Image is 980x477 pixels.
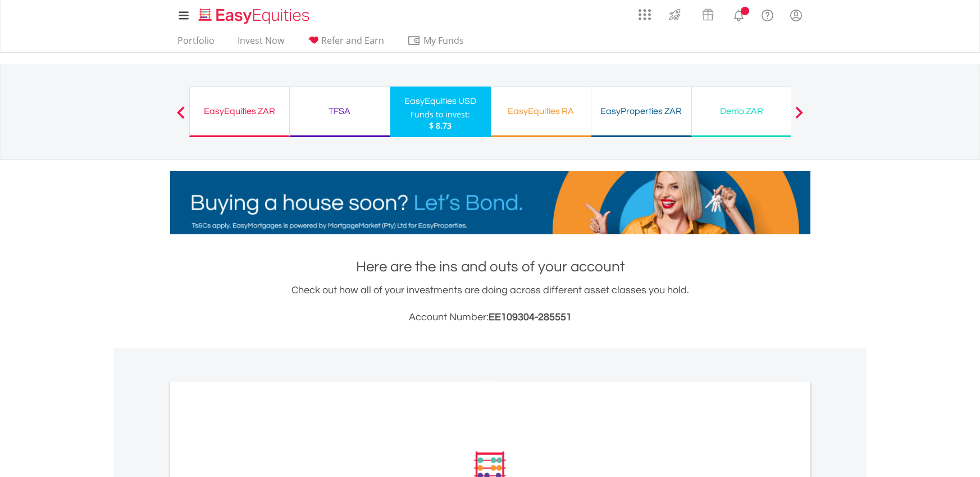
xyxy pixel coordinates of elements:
[407,33,481,48] span: My Funds
[197,7,314,25] img: EasyEquities_Logo.png
[170,171,810,234] img: EasyMortage Promotion Banner
[321,34,384,47] span: Refer and Earn
[173,35,219,52] a: Portfolio
[753,3,782,25] a: FAQ's and Support
[699,103,785,119] div: Demo ZAR
[170,310,810,325] h3: Account Number:
[489,312,572,322] span: EE109304-285551
[297,103,383,119] div: TFSA
[194,3,314,25] a: Home page
[691,3,724,24] a: Vouchers
[782,3,810,28] a: My Profile
[631,3,658,21] a: AppsGrid
[303,35,389,52] a: Refer and Earn
[233,35,289,52] a: Invest Now
[788,112,810,123] button: Next
[498,103,584,119] div: EasyEquities RA
[699,6,717,24] img: vouchers-v2.svg
[197,103,282,119] div: EasyEquities ZAR
[170,112,192,123] button: Previous
[170,283,810,325] div: Check out how all of your investments are doing across different asset classes you hold.
[397,93,484,109] div: EasyEquities USD
[666,6,684,24] img: thrive-v2.svg
[724,3,753,25] a: Notifications
[639,8,651,21] img: grid-menu-icon.svg
[429,120,452,131] span: $ 8.73
[170,257,810,277] h1: Here are the ins and outs of your account
[411,109,470,120] div: Funds to invest:
[598,103,685,119] div: EasyProperties ZAR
